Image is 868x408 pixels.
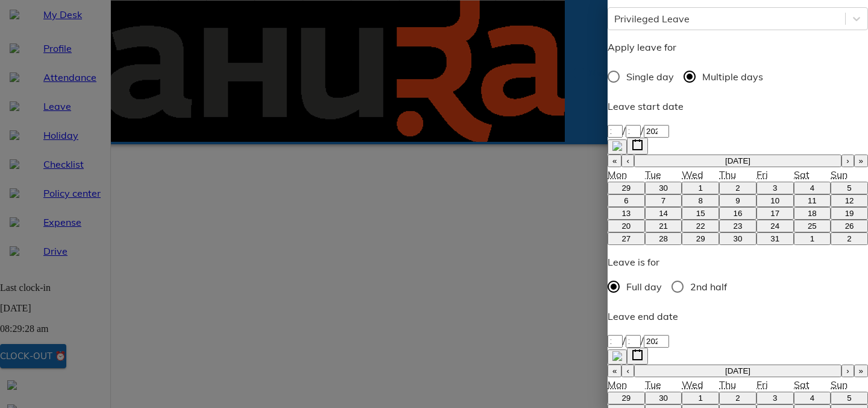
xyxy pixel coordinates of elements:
abbr: Wednesday [682,168,703,180]
abbr: 25 October 2025 [808,222,817,231]
abbr: 16 October 2025 [734,209,743,218]
button: 18 October 2025 [794,207,831,220]
p: Leave end date [608,309,868,324]
abbr: 6 October 2025 [624,196,628,205]
abbr: 12 October 2025 [845,196,854,205]
button: 1 October 2025 [682,182,719,194]
abbr: 11 October 2025 [808,196,817,205]
button: › [841,155,854,167]
button: 8 October 2025 [682,194,719,207]
abbr: Sunday [831,378,848,390]
abbr: 1 November 2025 [810,234,814,243]
button: 23 October 2025 [719,220,756,232]
button: 31 October 2025 [756,232,794,245]
abbr: Thursday [719,378,736,390]
button: 5 October 2025 [831,392,868,404]
button: 5 October 2025 [831,182,868,194]
button: 29 October 2025 [682,232,719,245]
div: daytype [608,64,868,89]
abbr: 1 October 2025 [699,394,703,403]
button: 14 October 2025 [645,207,682,220]
button: 30 September 2025 [645,182,682,194]
button: 30 October 2025 [719,232,756,245]
button: [DATE] [634,155,841,167]
button: 1 October 2025 [682,392,719,404]
button: 27 October 2025 [608,232,645,245]
button: ‹ [621,365,634,377]
abbr: Saturday [794,378,810,390]
p: Leave start date [608,99,868,113]
abbr: 31 October 2025 [770,234,779,243]
span: / [641,334,644,346]
abbr: 30 September 2025 [659,183,668,193]
span: Multiple days [702,69,763,84]
button: « [608,155,621,167]
abbr: 4 October 2025 [810,394,814,403]
abbr: Sunday [831,168,848,180]
button: » [854,155,868,167]
button: 17 October 2025 [756,207,794,220]
span: Full day [626,279,662,294]
abbr: 17 October 2025 [770,209,779,218]
abbr: Tuesday [645,168,661,180]
button: 2 November 2025 [831,232,868,245]
button: » [854,365,868,377]
abbr: 20 October 2025 [621,222,631,231]
abbr: 18 October 2025 [808,209,817,218]
button: 30 September 2025 [645,392,682,404]
abbr: 21 October 2025 [659,222,668,231]
button: 2 October 2025 [719,182,756,194]
abbr: 5 October 2025 [847,183,851,193]
span: Apply leave for [608,41,676,53]
abbr: Saturday [794,168,810,180]
abbr: Monday [608,168,627,180]
abbr: 30 September 2025 [659,394,668,403]
button: 21 October 2025 [645,220,682,232]
span: Single day [626,69,674,84]
button: 29 September 2025 [608,392,645,404]
abbr: 29 September 2025 [621,394,631,403]
input: -- [608,335,623,348]
button: 25 October 2025 [794,220,831,232]
input: -- [608,125,623,138]
abbr: 3 October 2025 [773,183,777,193]
button: 3 October 2025 [756,182,794,194]
input: -- [626,335,641,348]
abbr: 19 October 2025 [845,209,854,218]
abbr: 3 October 2025 [773,394,777,403]
p: Leave is for [608,255,868,269]
abbr: Tuesday [645,378,661,390]
button: 22 October 2025 [682,220,719,232]
button: 9 October 2025 [719,194,756,207]
abbr: 2 November 2025 [847,234,851,243]
button: 10 October 2025 [756,194,794,207]
abbr: 22 October 2025 [696,222,705,231]
abbr: 28 October 2025 [659,234,668,243]
abbr: 27 October 2025 [621,234,631,243]
button: 28 October 2025 [645,232,682,245]
button: 4 October 2025 [794,392,831,404]
abbr: 24 October 2025 [770,222,779,231]
abbr: 2 October 2025 [735,183,740,193]
button: 15 October 2025 [682,207,719,220]
abbr: 30 October 2025 [734,234,743,243]
abbr: 14 October 2025 [659,209,668,218]
button: « [608,365,621,377]
abbr: 15 October 2025 [696,209,705,218]
abbr: Friday [756,378,768,390]
abbr: 26 October 2025 [845,222,854,231]
abbr: Thursday [719,168,736,180]
button: 4 October 2025 [794,182,831,194]
button: [DATE] [634,365,841,377]
abbr: 10 October 2025 [770,196,779,205]
span: / [641,124,644,136]
input: ---- [644,125,669,138]
button: 1 November 2025 [794,232,831,245]
button: › [841,365,854,377]
abbr: 5 October 2025 [847,394,851,403]
button: 29 September 2025 [608,182,645,194]
button: 6 October 2025 [608,194,645,207]
abbr: Monday [608,378,627,390]
button: 16 October 2025 [719,207,756,220]
input: ---- [644,335,669,348]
